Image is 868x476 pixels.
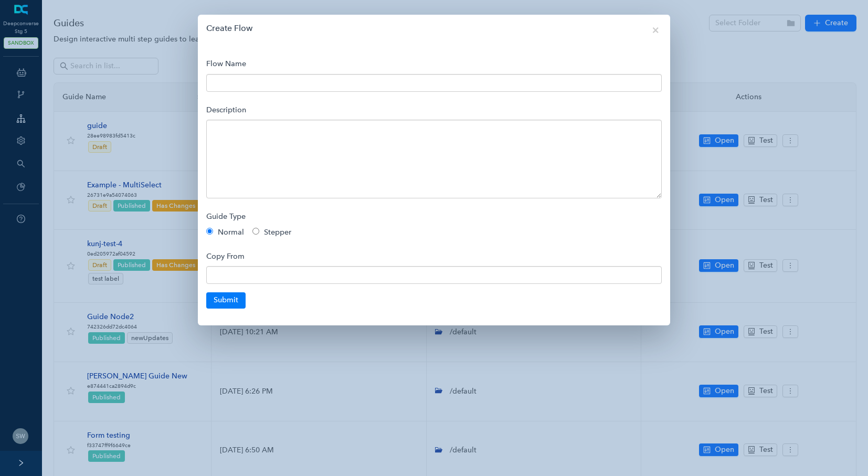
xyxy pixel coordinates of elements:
[206,207,246,227] label: Guide Type
[652,24,659,36] span: ×
[264,228,291,237] span: Stepper
[206,23,252,33] h6: Create Flow
[218,228,244,237] span: Normal
[206,228,213,235] input: Normal
[206,247,245,267] label: Copy From
[206,100,246,120] label: Description
[206,54,246,74] label: Flow Name
[206,292,246,308] button: Submit
[252,228,259,235] input: Stepper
